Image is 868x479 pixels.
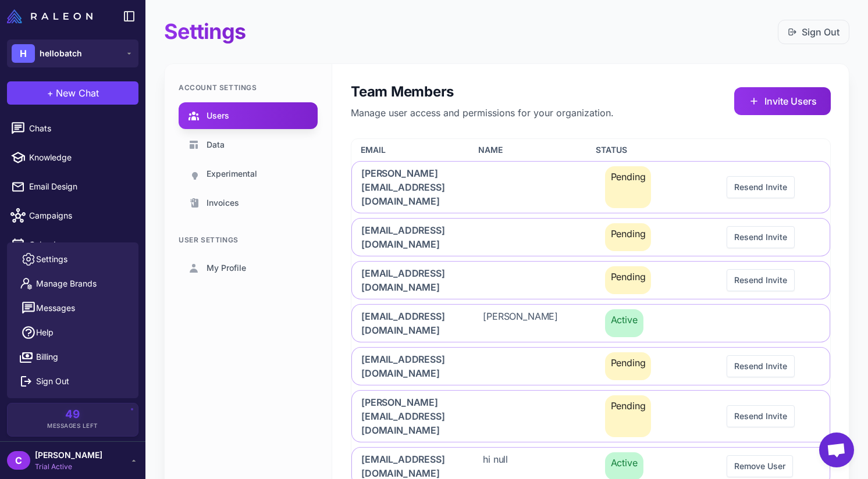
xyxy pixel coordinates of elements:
[29,209,131,222] span: Campaigns
[207,167,257,180] span: Experimental
[36,277,97,290] span: Manage Brands
[164,19,246,45] h1: Settings
[207,109,229,122] span: Users
[5,233,141,257] a: Calendar
[36,326,54,339] span: Help
[361,223,455,251] span: [EMAIL_ADDRESS][DOMAIN_NAME]
[351,261,830,299] div: [EMAIL_ADDRESS][DOMAIN_NAME]PendingResend Invite
[207,138,225,151] span: Data
[5,174,141,199] a: Email Design
[727,455,793,477] button: Remove User
[788,25,839,39] a: Sign Out
[29,180,131,193] span: Email Design
[179,190,318,216] a: Invoices
[12,369,134,394] button: Sign Out
[361,166,455,208] span: [PERSON_NAME][EMAIL_ADDRESS][DOMAIN_NAME]
[478,144,503,156] span: Name
[351,304,830,342] div: [EMAIL_ADDRESS][DOMAIN_NAME][PERSON_NAME]Active
[36,302,75,314] span: Messages
[7,40,138,67] button: Hhellobatch
[47,421,98,430] span: Messages Left
[351,161,830,213] div: [PERSON_NAME][EMAIL_ADDRESS][DOMAIN_NAME]PendingResend Invite
[727,405,795,427] button: Resend Invite
[35,462,102,472] span: Trial Active
[734,87,831,115] button: Invite Users
[351,218,830,256] div: [EMAIL_ADDRESS][DOMAIN_NAME]PendingResend Invite
[7,451,30,470] div: C
[47,86,54,100] span: +
[7,9,93,23] img: Raleon Logo
[727,355,795,377] button: Resend Invite
[36,253,67,266] span: Settings
[351,347,830,385] div: [EMAIL_ADDRESS][DOMAIN_NAME]PendingResend Invite
[5,116,141,141] a: Chats
[36,351,58,363] span: Billing
[35,449,102,462] span: [PERSON_NAME]
[29,238,131,251] span: Calendar
[179,131,318,158] a: Data
[12,296,134,320] button: Messages
[12,44,35,63] div: H
[778,20,849,44] button: Sign Out
[179,255,318,281] a: My Profile
[727,269,795,291] button: Resend Invite
[605,395,652,437] span: Pending
[605,223,652,251] span: Pending
[361,266,455,294] span: [EMAIL_ADDRESS][DOMAIN_NAME]
[207,196,239,209] span: Invoices
[29,151,131,164] span: Knowledge
[605,266,652,294] span: Pending
[12,320,134,345] a: Help
[7,81,138,105] button: +New Chat
[727,176,795,198] button: Resend Invite
[605,352,652,380] span: Pending
[605,309,643,337] span: Active
[5,203,141,228] a: Campaigns
[65,409,80,420] span: 49
[36,375,69,388] span: Sign Out
[207,262,246,274] span: My Profile
[361,395,455,437] span: [PERSON_NAME][EMAIL_ADDRESS][DOMAIN_NAME]
[351,106,614,120] p: Manage user access and permissions for your organization.
[7,9,97,23] a: Raleon Logo
[351,390,830,442] div: [PERSON_NAME][EMAIL_ADDRESS][DOMAIN_NAME]PendingResend Invite
[5,145,141,170] a: Knowledge
[179,235,318,245] div: User Settings
[40,47,82,60] span: hellobatch
[596,144,627,156] span: Status
[483,309,558,337] span: [PERSON_NAME]
[29,122,131,135] span: Chats
[361,352,455,380] span: [EMAIL_ADDRESS][DOMAIN_NAME]
[605,166,652,208] span: Pending
[727,226,795,248] button: Resend Invite
[179,160,318,187] a: Experimental
[351,83,614,101] h2: Team Members
[361,309,455,337] span: [EMAIL_ADDRESS][DOMAIN_NAME]
[179,102,318,129] a: Users
[56,86,99,100] span: New Chat
[179,83,318,93] div: Account Settings
[361,144,386,156] span: Email
[819,432,854,467] div: Open chat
